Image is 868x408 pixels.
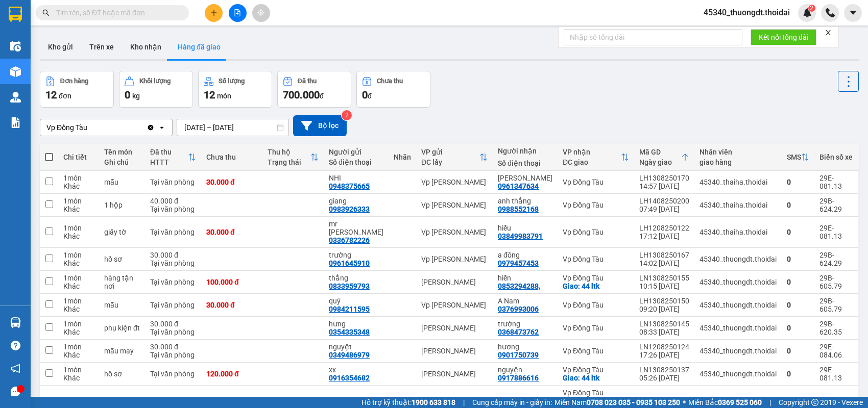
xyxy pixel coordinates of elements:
div: Khác [63,205,94,213]
span: 45340_thuongdt.thoidai [695,6,798,19]
div: nguyệt [329,343,383,351]
div: Nhãn [394,153,411,161]
div: 0 [787,370,809,378]
div: VP nhận [563,148,621,156]
span: Miền Nam [554,397,680,408]
div: 45340_thaiha.thoidai [700,228,777,236]
div: giang [329,197,383,205]
div: giấy tờ [104,228,140,236]
div: 1 món [63,224,94,232]
svg: open [158,123,166,132]
div: 0916354682 [329,374,370,382]
div: Tại văn phòng [150,278,196,286]
button: Số lượng12món [198,71,272,108]
div: Ghi chú [104,158,140,166]
span: đ [320,92,324,100]
div: hồ sơ [104,255,140,263]
div: 1 món [63,366,94,374]
sup: 2 [808,5,815,12]
div: 120.000 đ [206,370,257,378]
div: 0 [787,324,809,332]
div: A Nam [498,297,552,305]
button: Đơn hàng12đơn [40,71,114,108]
div: LH1208250122 [639,224,689,232]
div: Chưa thu [377,78,403,85]
div: 0 [787,278,809,286]
div: Vp Đồng Tàu [563,301,629,309]
div: 29B-624.29 [819,197,853,213]
div: 0901750739 [498,351,539,359]
div: hàng tận nơi [104,274,140,290]
th: Toggle SortBy [558,144,634,171]
button: aim [252,4,270,22]
div: Vp [PERSON_NAME] [421,201,488,209]
span: món [217,92,231,100]
div: 1 món [63,174,94,182]
div: 0 [787,301,809,309]
div: Trạng thái [268,158,310,166]
div: 08:33 [DATE] [639,328,689,336]
span: đơn [59,92,71,100]
span: Hỗ trợ kỹ thuật: [361,397,455,408]
div: 03849983791 [498,232,543,240]
div: Vp Đồng Tàu [563,389,629,397]
div: 0917886616 [498,374,539,382]
div: 1 món [63,320,94,328]
div: Tại văn phòng [150,370,196,378]
button: Kho gửi [40,35,81,59]
div: 29E-084.06 [819,343,853,359]
div: Nhân viên [700,148,777,156]
div: Tại văn phòng [150,328,196,336]
div: 100.000 đ [206,278,257,286]
div: 30.000 đ [150,320,196,328]
div: hồ sơ [104,370,140,378]
div: 0853294288, [498,282,540,290]
div: hưng [329,320,383,328]
div: Khác [63,328,94,336]
svg: Clear value [147,123,155,132]
button: Trên xe [81,35,122,59]
strong: 0369 525 060 [718,398,762,406]
div: 0988552168 [498,205,539,213]
div: kh [498,397,552,405]
span: Miền Bắc [688,397,762,408]
button: Kết nối tổng đài [751,29,816,45]
div: 0336782226 [329,236,370,244]
div: HTTT [150,158,188,166]
div: mr Lộc [329,220,383,236]
div: Vp Đồng Tàu [563,178,629,186]
div: 09:20 [DATE] [639,305,689,313]
div: Đã thu [298,78,317,85]
div: a đông [498,251,552,259]
span: | [769,397,771,408]
div: 10:15 [DATE] [639,282,689,290]
div: 29B-605.79 [819,274,853,290]
div: Khác [63,351,94,359]
div: [PERSON_NAME] [421,370,488,378]
img: warehouse-icon [10,92,21,103]
span: 700.000 [283,89,320,101]
div: kh [329,397,383,405]
button: file-add [229,4,247,22]
div: Đã thu [150,148,188,156]
div: mẫu [104,301,140,309]
div: Người nhận [498,147,552,155]
div: Vp Đồng Tàu [563,274,629,282]
img: solution-icon [10,117,21,128]
span: search [42,9,50,16]
div: LN1308250145 [639,320,689,328]
div: [PERSON_NAME] [421,324,488,332]
div: VP gửi [421,148,479,156]
div: Vp [PERSON_NAME] [421,301,488,309]
div: 45340_thuongdt.thoidai [700,347,777,355]
div: 07:49 [DATE] [639,205,689,213]
div: Số lượng [219,78,245,85]
div: Tại văn phòng [150,228,196,236]
div: Đơn hàng [60,78,88,85]
div: Vp Đồng Tàu [563,228,629,236]
div: trường [498,320,552,328]
img: warehouse-icon [10,41,21,52]
div: 0984211595 [329,305,370,313]
div: 1 món [63,197,94,205]
span: plus [210,9,218,16]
